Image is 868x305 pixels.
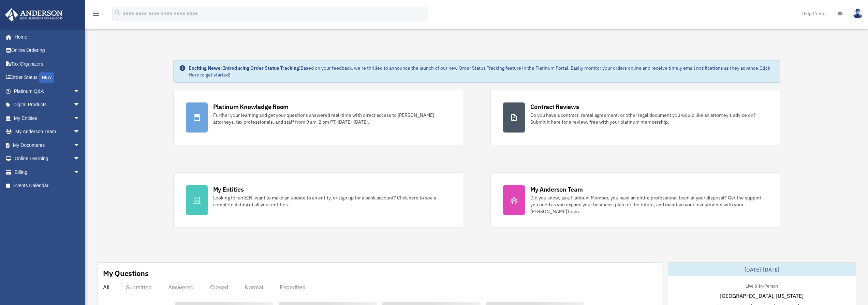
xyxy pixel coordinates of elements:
[103,284,109,291] div: All
[5,57,90,71] a: Tax Organizers
[73,84,87,98] span: arrow_drop_down
[5,98,90,112] a: Digital Productsarrow_drop_down
[210,284,228,291] div: Closed
[720,292,804,300] span: [GEOGRAPHIC_DATA], [US_STATE]
[213,185,244,194] div: My Entities
[5,138,90,152] a: My Documentsarrow_drop_down
[189,65,770,78] a: Click Here to get started!
[530,194,768,215] div: Did you know, as a Platinum Member, you have an entire professional team at your disposal? Get th...
[213,102,289,111] div: Platinum Knowledge Room
[853,9,863,18] img: User Pic
[530,185,583,194] div: My Anderson Team
[5,44,90,57] a: Online Ordering
[73,152,87,166] span: arrow_drop_down
[245,284,263,291] div: Normal
[126,284,152,291] div: Submitted
[168,284,194,291] div: Answered
[5,111,90,125] a: My Entitiesarrow_drop_down
[490,90,780,145] a: Contract Reviews Do you have a contract, rental agreement, or other legal document you would like...
[530,112,768,125] div: Do you have a contract, rental agreement, or other legal document you would like an attorney's ad...
[92,10,100,18] i: menu
[213,112,451,125] div: Further your learning and get your questions answered real-time with direct access to [PERSON_NAM...
[73,125,87,139] span: arrow_drop_down
[5,179,90,193] a: Events Calendar
[5,71,90,85] a: Order StatusNEW
[668,263,856,276] div: [DATE]-[DATE]
[5,30,87,44] a: Home
[73,165,87,179] span: arrow_drop_down
[92,12,100,18] a: menu
[5,152,90,166] a: Online Learningarrow_drop_down
[73,98,87,112] span: arrow_drop_down
[530,102,579,111] div: Contract Reviews
[490,172,780,228] a: My Anderson Team Did you know, as a Platinum Member, you have an entire professional team at your...
[73,111,87,125] span: arrow_drop_down
[5,125,90,139] a: My Anderson Teamarrow_drop_down
[114,9,121,17] i: search
[73,138,87,152] span: arrow_drop_down
[103,268,149,278] div: My Questions
[3,8,65,22] img: Anderson Advisors Platinum Portal
[740,282,783,289] div: Live & In-Person
[189,65,775,78] div: Based on your feedback, we're thrilled to announce the launch of our new Order Status Tracking fe...
[173,90,463,145] a: Platinum Knowledge Room Further your learning and get your questions answered real-time with dire...
[189,65,300,71] strong: Exciting News: Introducing Order Status Tracking!
[39,72,54,83] div: NEW
[173,172,463,228] a: My Entities Looking for an EIN, want to make an update to an entity, or sign up for a bank accoun...
[213,194,451,208] div: Looking for an EIN, want to make an update to an entity, or sign up for a bank account? Click her...
[5,165,90,179] a: Billingarrow_drop_down
[280,284,306,291] div: Expedited
[5,84,90,98] a: Platinum Q&Aarrow_drop_down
